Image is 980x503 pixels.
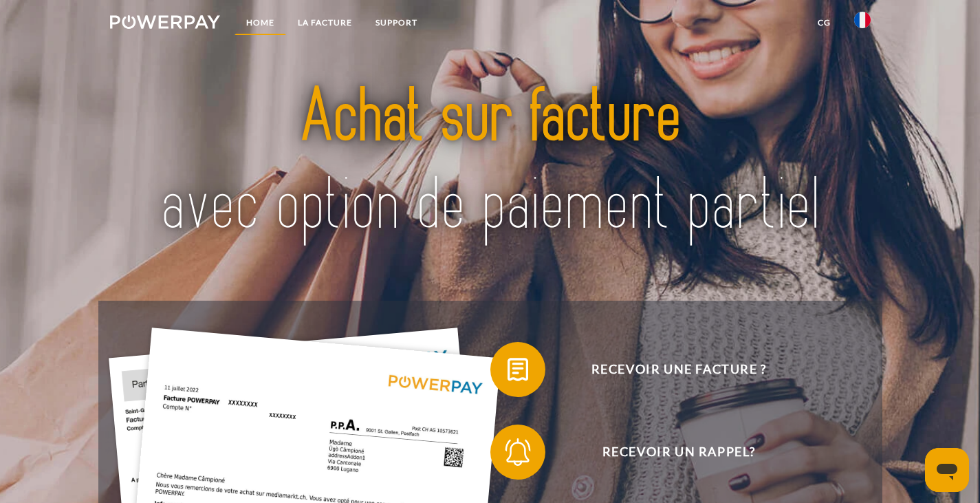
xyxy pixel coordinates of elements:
[510,425,847,480] span: Recevoir un rappel?
[286,10,364,35] a: LA FACTURE
[490,425,848,480] button: Recevoir un rappel?
[501,352,535,387] img: qb_bill.svg
[147,50,833,274] img: title-powerpay_fr.svg
[854,12,871,28] img: fr
[501,435,535,469] img: qb_bell.svg
[925,448,969,492] iframe: Bouton de lancement de la fenêtre de messagerie
[490,342,848,397] button: Recevoir une facture ?
[364,10,429,35] a: Support
[510,342,847,397] span: Recevoir une facture ?
[235,10,286,35] a: Home
[110,15,221,29] img: logo-powerpay-white.svg
[806,10,842,35] a: CG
